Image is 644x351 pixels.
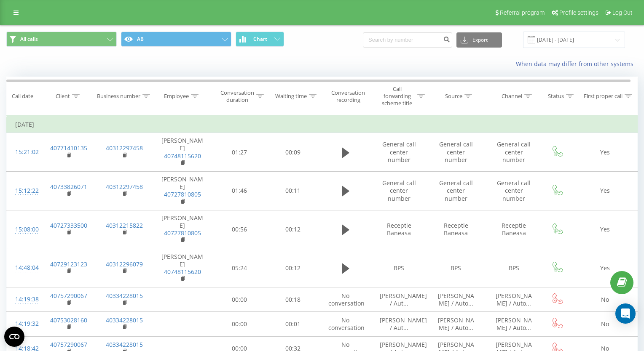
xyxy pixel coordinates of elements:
[584,93,623,100] div: First proper call
[15,291,32,308] div: 14:19:38
[438,292,474,307] span: [PERSON_NAME] / Auto...
[615,303,636,324] div: Open Intercom Messenger
[15,260,32,276] div: 14:48:04
[50,292,87,300] a: 40757290067
[266,312,319,336] td: 00:01
[496,292,532,307] span: [PERSON_NAME] / Auto...
[20,36,38,43] span: All calls
[371,133,427,172] td: General call center number
[153,133,213,172] td: [PERSON_NAME]
[275,93,307,100] div: Waiting time
[266,210,319,249] td: 00:12
[573,287,637,312] td: No
[502,93,522,100] div: Channel
[559,9,598,16] span: Profile settings
[50,260,87,268] a: 40729123123
[328,316,365,332] span: No conversation
[164,268,201,276] a: 40748115620
[516,60,638,68] a: When data may differ from other systems
[236,32,284,47] button: Chart
[106,144,143,152] a: 40312297458
[15,221,32,238] div: 15:08:00
[220,89,254,104] div: Conversation duration
[106,260,143,268] a: 40312296079
[6,32,117,47] button: All calls
[106,340,143,348] a: 40334228015
[212,249,266,287] td: 05:24
[50,221,87,229] a: 40727333500
[445,93,462,100] div: Source
[15,144,32,160] div: 15:21:02
[485,172,543,210] td: General call center number
[50,316,87,324] a: 40753028160
[106,221,143,229] a: 40312215822
[50,144,87,152] a: 40771410135
[266,172,319,210] td: 00:11
[573,172,637,210] td: Yes
[164,152,201,160] a: 40748115620
[266,287,319,312] td: 00:18
[153,249,213,287] td: [PERSON_NAME]
[121,32,231,47] button: AB
[7,116,638,133] td: [DATE]
[212,210,266,249] td: 00:56
[496,316,532,332] span: [PERSON_NAME] / Auto...
[438,316,474,332] span: [PERSON_NAME] / Auto...
[573,312,637,336] td: No
[371,210,427,249] td: Receptie Baneasa
[266,249,319,287] td: 00:12
[153,172,213,210] td: [PERSON_NAME]
[427,249,485,287] td: BPS
[573,210,637,249] td: Yes
[12,93,33,100] div: Call date
[15,316,32,332] div: 14:19:32
[327,89,369,104] div: Conversation recording
[50,340,87,348] a: 40757290067
[212,172,266,210] td: 01:46
[164,229,201,237] a: 40727810805
[328,292,365,307] span: No conversation
[612,9,633,16] span: Log Out
[485,133,543,172] td: General call center number
[106,316,143,324] a: 40334228015
[153,210,213,249] td: [PERSON_NAME]
[106,292,143,300] a: 40334228015
[573,133,637,172] td: Yes
[15,183,32,199] div: 15:12:22
[485,210,543,249] td: Receptie Baneasa
[573,249,637,287] td: Yes
[427,210,485,249] td: Receptie Baneasa
[380,292,427,307] span: [PERSON_NAME] / Aut...
[363,32,452,48] input: Search by number
[164,93,189,100] div: Employee
[456,32,502,48] button: Export
[50,183,87,191] a: 40733826071
[427,133,485,172] td: General call center number
[97,93,140,100] div: Business number
[371,249,427,287] td: BPS
[4,327,24,347] button: Open CMP widget
[427,172,485,210] td: General call center number
[106,183,143,191] a: 40312297458
[379,85,415,107] div: Call forwarding scheme title
[164,190,201,198] a: 40727810805
[548,93,564,100] div: Status
[485,249,543,287] td: BPS
[56,93,70,100] div: Client
[212,312,266,336] td: 00:00
[212,287,266,312] td: 00:00
[371,172,427,210] td: General call center number
[253,36,267,42] span: Chart
[380,316,427,332] span: [PERSON_NAME] / Aut...
[266,133,319,172] td: 00:09
[212,133,266,172] td: 01:27
[500,9,545,16] span: Referral program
